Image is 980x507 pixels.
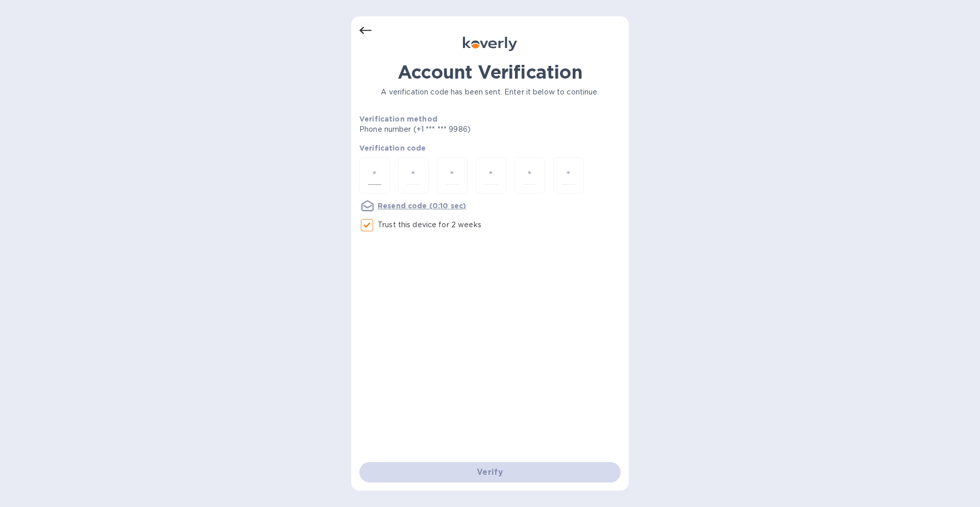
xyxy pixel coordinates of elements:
[359,87,621,98] p: A verification code has been sent. Enter it below to continue.
[378,202,466,210] u: Resend code (0:10 sec)
[359,61,621,83] h1: Account Verification
[359,124,549,135] p: Phone number (+1 *** *** 9986)
[359,115,437,123] b: Verification method
[378,220,481,230] p: Trust this device for 2 weeks
[359,143,621,153] p: Verification code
